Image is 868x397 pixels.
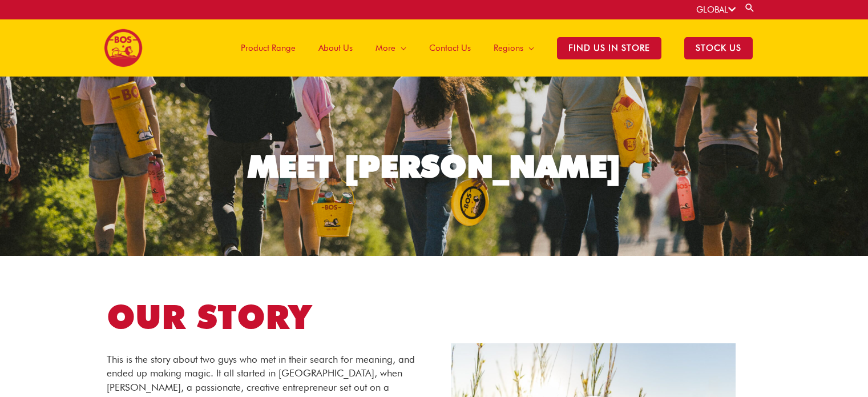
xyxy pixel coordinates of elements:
[376,31,395,65] span: More
[229,19,307,77] a: Product Range
[307,19,364,77] a: About Us
[364,19,418,77] a: More
[318,31,353,65] span: About Us
[744,2,756,13] a: Search button
[673,19,764,77] a: STOCK US
[557,37,661,59] span: Find Us in Store
[241,31,296,65] span: Product Range
[248,151,621,182] div: MEET [PERSON_NAME]
[546,19,673,77] a: Find Us in Store
[221,19,764,77] nav: Site Navigation
[418,19,482,77] a: Contact Us
[696,5,736,15] a: GLOBAL
[494,31,523,65] span: Regions
[107,294,417,341] h1: OUR STORY
[429,31,471,65] span: Contact Us
[104,29,143,67] img: BOS logo finals-200px
[482,19,546,77] a: Regions
[684,37,753,59] span: STOCK US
